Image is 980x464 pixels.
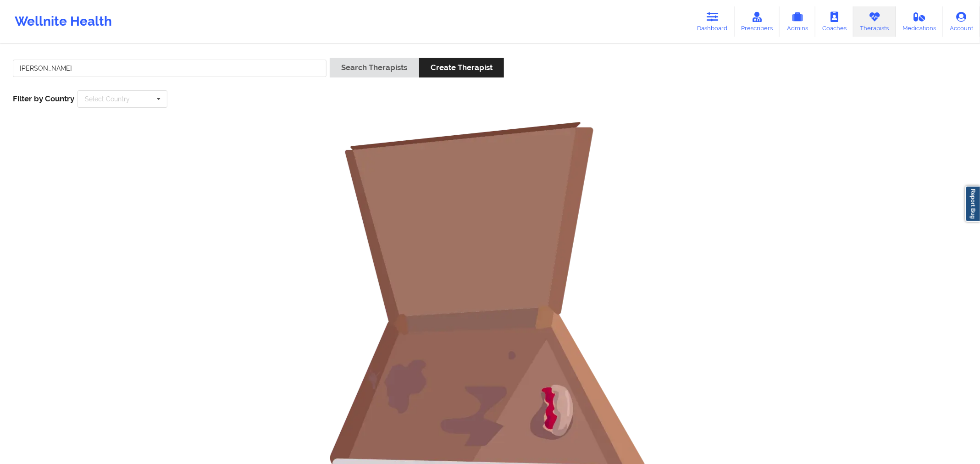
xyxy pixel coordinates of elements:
[896,6,943,37] a: Medications
[691,6,735,37] a: Dashboard
[815,6,853,37] a: Coaches
[780,6,815,37] a: Admins
[13,60,327,77] input: Search Keywords
[965,186,980,222] a: Report Bug
[13,94,74,103] span: Filter by Country
[735,6,780,37] a: Prescribers
[943,6,980,37] a: Account
[330,58,419,77] button: Search Therapists
[85,96,130,102] div: Select Country
[419,58,504,77] button: Create Therapist
[853,6,896,37] a: Therapists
